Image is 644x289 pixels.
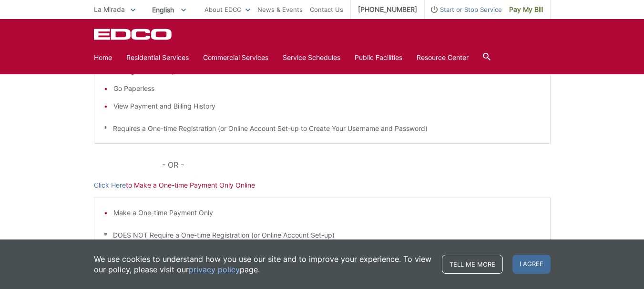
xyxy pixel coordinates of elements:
[310,4,343,15] a: Contact Us
[113,83,541,94] li: Go Paperless
[113,101,541,111] li: View Payment and Billing History
[355,52,402,63] a: Public Facilities
[204,4,250,15] a: About EDCO
[94,254,432,275] p: We use cookies to understand how you use our site and to improve your experience. To view our pol...
[113,208,541,218] li: Make a One-time Payment Only
[442,255,503,274] a: Tell me more
[283,52,340,63] a: Service Schedules
[203,52,268,63] a: Commercial Services
[94,180,126,190] a: Click Here
[126,52,189,63] a: Residential Services
[189,264,240,275] a: privacy policy
[104,230,541,240] p: * DOES NOT Require a One-time Registration (or Online Account Set-up)
[94,29,173,40] a: EDCD logo. Return to the homepage.
[94,5,125,13] span: La Mirada
[417,52,469,63] a: Resource Center
[257,4,303,15] a: News & Events
[145,2,193,18] span: English
[94,52,112,63] a: Home
[509,4,543,15] span: Pay My Bill
[104,123,541,134] p: * Requires a One-time Registration (or Online Account Set-up to Create Your Username and Password)
[94,180,551,190] p: to Make a One-time Payment Only Online
[512,255,551,274] span: I agree
[162,158,550,171] p: - OR -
